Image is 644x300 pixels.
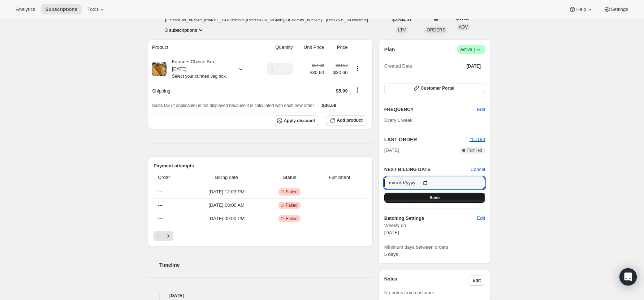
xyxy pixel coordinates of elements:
span: 55 [433,17,438,23]
small: $34.00 [336,63,347,68]
img: product img [152,62,167,76]
span: $36.59 [322,103,337,108]
button: Edit [473,104,489,115]
span: 5 days [384,252,398,257]
div: Open Intercom Messenger [619,268,637,286]
span: $5.99 [336,88,348,94]
button: Edit [473,213,489,224]
span: Edit [477,215,485,222]
span: Sales tax (if applicable) is not displayed because it is calculated with each new order. [152,103,315,108]
button: Customer Portal [384,83,485,93]
span: Save [429,195,440,201]
span: --- [158,216,163,221]
button: [DATE] [462,61,485,71]
span: Fulfilled [467,147,482,153]
button: Help [565,4,597,14]
button: Product actions [352,64,363,72]
button: Analytics [12,4,39,14]
span: Status [267,174,312,181]
button: Save [384,193,485,203]
span: | [474,47,475,52]
h2: Payment attempts [154,162,367,170]
h3: Notes [384,275,468,286]
button: Settings [599,4,632,14]
span: Created Date [384,63,412,70]
span: LTV [398,27,406,33]
button: Product actions [165,26,204,34]
h2: FREQUENCY [384,106,477,113]
button: Shipping actions [352,86,363,94]
button: Edit [468,275,485,286]
a: #51180 [470,137,485,142]
h6: Batching Settings [384,215,477,222]
button: Cancel [471,166,485,173]
span: [DATE] · 12:03 PM [191,188,263,196]
span: [DATE] [384,147,399,154]
span: $2,594.31 [392,17,411,23]
th: Order [154,170,189,185]
th: Shipping [148,83,256,99]
span: Help [576,7,586,12]
span: [DATE] · 08:00 AM [191,202,263,209]
span: Fulfillment [316,174,363,181]
button: $2,594.31 [388,15,416,25]
span: AOV [459,25,468,30]
button: 55 [429,15,442,25]
span: ORDERS [427,27,445,33]
button: Subscriptions [41,4,82,14]
span: Every 1 week [384,117,412,123]
span: --- [158,202,163,208]
h4: [DATE] [148,292,373,299]
th: Unit Price [295,39,326,55]
h2: Plan [384,46,395,53]
span: $30.60 [328,69,347,76]
span: Tools [87,7,99,12]
span: Edit [477,106,485,113]
small: Select your curated veg box. [172,74,227,79]
span: Failed [286,216,298,222]
span: Analytics [16,7,35,12]
button: #51180 [470,136,485,143]
button: Apply discount [274,115,320,126]
h2: NEXT BILLING DATE [384,166,471,173]
h2: Timeline [159,261,373,269]
span: Add product [337,117,362,123]
span: Subscriptions [45,7,77,12]
span: Edit [472,278,481,283]
button: Add product [327,115,367,125]
span: Failed [286,202,298,208]
th: Quantity [256,39,295,55]
span: Settings [611,7,628,12]
span: Minimum days between orders [384,244,485,251]
span: --- [158,189,163,194]
span: Weekly on [384,222,485,229]
th: Price [326,39,350,55]
span: [PERSON_NAME][EMAIL_ADDRESS][PERSON_NAME][DOMAIN_NAME] · [PHONE_NUMBER] [165,16,368,23]
span: [DATE] [466,63,481,69]
span: Customer Portal [421,85,454,91]
span: [DATE] · 09:00 PM [191,215,263,222]
div: Farmers Choice Box - [DATE] [167,58,232,80]
span: No notes from customer [384,290,435,295]
span: $30.60 [310,69,324,76]
span: [DATE] [384,230,399,235]
h2: LAST ORDER [384,136,470,143]
span: Apply discount [284,118,315,124]
small: $34.00 [312,63,324,68]
th: Product [148,39,256,55]
span: Active [460,46,482,53]
span: Failed [286,189,298,195]
span: Billing date [191,174,263,181]
nav: Pagination [154,231,367,241]
button: Next [163,231,173,241]
button: Tools [83,4,110,14]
